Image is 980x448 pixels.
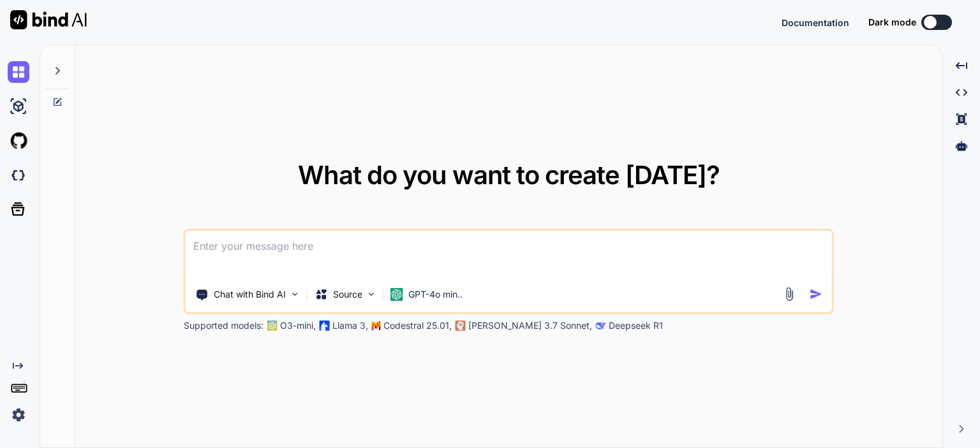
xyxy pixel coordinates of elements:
img: githubLight [8,130,29,152]
img: Pick Tools [290,289,301,300]
p: Source [333,288,362,301]
p: Codestral 25.01, [383,319,452,332]
img: GPT-4o mini [390,288,403,301]
p: [PERSON_NAME] 3.7 Sonnet, [468,319,592,332]
button: Documentation [782,16,849,29]
p: GPT-4o min.. [408,288,463,301]
img: ai-studio [8,96,29,117]
img: chat [8,61,29,83]
span: Documentation [782,17,849,28]
img: claude [596,321,606,331]
p: Chat with Bind AI [214,288,286,301]
img: icon [810,287,823,301]
img: attachment [782,287,797,301]
img: GPT-4 [267,321,278,331]
span: What do you want to create [DATE]? [298,159,720,191]
p: O3-mini, [280,319,316,332]
span: Dark mode [868,16,916,29]
img: settings [8,404,29,426]
img: claude [456,321,466,331]
img: Bind AI [10,10,87,29]
p: Supported models: [184,319,264,332]
img: darkCloudIdeIcon [8,164,29,186]
img: Pick Models [366,289,377,300]
p: Deepseek R1 [609,319,663,332]
img: Mistral-AI [372,321,381,330]
img: Llama2 [320,321,330,331]
p: Llama 3, [332,319,368,332]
